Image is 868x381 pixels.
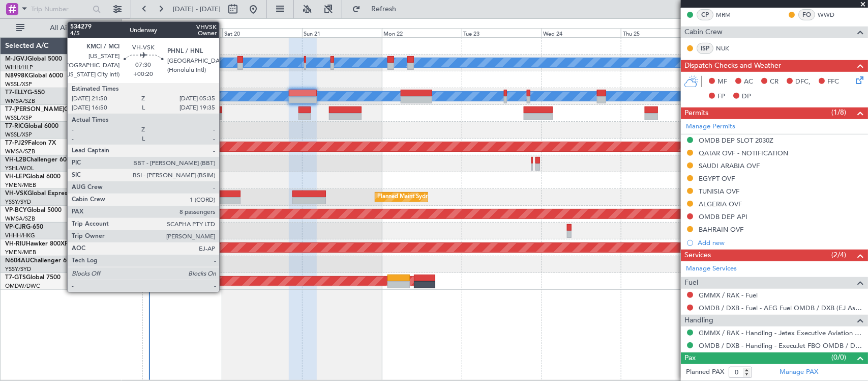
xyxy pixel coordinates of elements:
[5,258,74,264] a: N604AUChallenger 604
[684,26,723,38] span: Cabin Crew
[302,28,382,37] div: Sun 21
[5,190,27,197] span: VH-VSK
[5,106,64,113] span: T7-[PERSON_NAME]
[462,28,542,37] div: Tue 23
[697,43,713,54] div: ISP
[5,258,30,264] span: N604AU
[5,73,63,79] a: N8998KGlobal 6000
[698,238,863,247] div: Add new
[798,9,815,20] div: FO
[699,174,735,183] div: EGYPT OVF
[11,20,110,36] button: All Aircraft
[5,106,99,113] a: T7-[PERSON_NAME]Global 7500
[699,304,863,312] a: OMDB / DXB - Fuel - AEG Fuel OMDB / DXB (EJ Asia Only)
[5,207,62,213] a: VP-BCYGlobal 5000
[26,24,107,32] span: All Aircraft
[5,114,32,122] a: WSSL/XSP
[5,80,32,88] a: WSSL/XSP
[5,207,27,213] span: VP-BCY
[684,60,781,72] span: Dispatch Checks and Weather
[5,198,31,206] a: YSSY/SYD
[699,329,863,337] a: GMMX / RAK - Handling - Jetex Executive Aviation GMMX / RAK
[5,140,28,146] span: T7-PJ29
[5,90,45,96] a: T7-ELLYG-550
[827,77,839,87] span: FFC
[5,224,43,230] a: VP-CJRG-650
[5,123,58,129] a: T7-RICGlobal 6000
[5,265,31,273] a: YSSY/SYD
[5,190,83,197] a: VH-VSKGlobal Express XRS
[5,174,26,180] span: VH-LEP
[5,174,61,180] a: VH-LEPGlobal 6000
[173,5,221,14] span: [DATE] - [DATE]
[744,77,753,87] span: AC
[124,20,141,29] div: [DATE]
[5,275,61,281] a: T7-GTSGlobal 7500
[5,241,68,247] a: VH-RIUHawker 800XP
[717,92,725,102] span: FP
[5,56,62,62] a: M-JGVJGlobal 5000
[716,44,739,53] a: NUK
[5,224,26,230] span: VP-CJR
[699,225,743,234] div: BAHRAIN OVF
[5,131,32,139] a: WSSL/XSP
[684,107,708,119] span: Permits
[686,367,724,377] label: Planned PAX
[770,77,779,87] span: CR
[5,97,35,105] a: WMSA/SZB
[31,2,89,17] input: Trip Number
[378,189,496,205] div: Planned Maint Sydney ([PERSON_NAME] Intl)
[5,73,28,79] span: N8998K
[716,10,739,19] a: MRM
[363,6,405,13] span: Refresh
[742,92,751,102] span: DP
[542,28,621,37] div: Wed 24
[5,181,36,189] a: YMEN/MEB
[818,10,841,19] a: WWD
[5,148,35,155] a: WMSA/SZB
[699,187,739,196] div: TUNISIA OVF
[5,165,34,172] a: YSHL/WOL
[5,275,26,281] span: T7-GTS
[5,215,35,223] a: WMSA/SZB
[686,264,737,274] a: Manage Services
[5,241,26,247] span: VH-RIU
[222,28,302,37] div: Sat 20
[795,77,811,87] span: DFC,
[699,149,788,157] div: QATAR OVF - NOTIFICATION
[684,315,713,326] span: Handling
[5,157,70,163] a: VH-L2BChallenger 604
[5,282,40,290] a: OMDW/DWC
[5,123,24,129] span: T7-RIC
[382,28,462,37] div: Mon 22
[699,200,742,208] div: ALGERIA OVF
[699,341,863,350] a: OMDB / DXB - Handling - ExecuJet FBO OMDB / DXB
[621,28,701,37] div: Thu 25
[142,28,222,37] div: Fri 19
[5,157,26,163] span: VH-L2B
[831,107,846,118] span: (1/8)
[684,352,696,364] span: Pax
[347,1,408,17] button: Refresh
[686,122,735,132] a: Manage Permits
[5,140,56,146] a: T7-PJ29Falcon 7X
[699,136,773,145] div: OMDB DEP SLOT 2030Z
[831,250,846,260] span: (2/4)
[56,189,230,205] div: AOG Maint [US_STATE][GEOGRAPHIC_DATA] ([US_STATE] City Intl)
[697,9,713,20] div: CP
[699,291,758,300] a: GMMX / RAK - Fuel
[5,249,36,256] a: YMEN/MEB
[699,212,747,221] div: OMDB DEP API
[5,90,27,96] span: T7-ELLY
[699,161,760,170] div: SAUDI ARABIA OVF
[717,77,727,87] span: MF
[5,56,27,62] span: M-JGVJ
[684,250,711,261] span: Services
[5,232,35,239] a: VHHH/HKG
[5,64,33,71] a: WIHH/HLP
[684,277,698,289] span: Fuel
[831,352,846,363] span: (0/0)
[780,367,818,377] a: Manage PAX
